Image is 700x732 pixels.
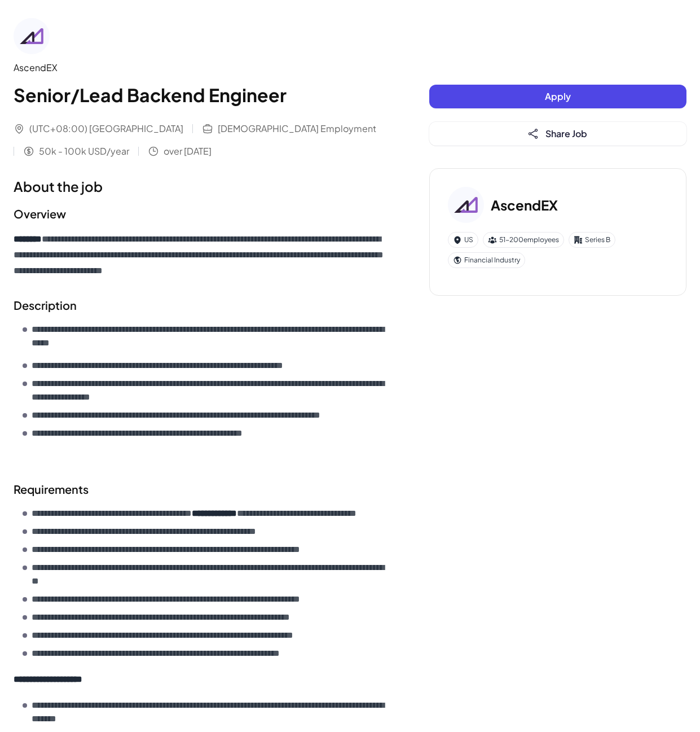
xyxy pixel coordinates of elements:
h1: About the job [14,176,384,196]
img: As [14,18,50,54]
span: 50k - 100k USD/year [39,144,129,158]
div: Financial Industry [448,252,525,268]
img: As [448,187,484,223]
h1: Senior/Lead Backend Engineer [14,81,384,108]
span: Apply [545,90,571,102]
div: AscendEX [14,61,384,74]
h2: Overview [14,205,384,222]
button: Share Job [429,122,686,146]
h2: Requirements [14,481,384,498]
div: US [448,232,478,248]
h3: AscendEX [491,195,558,215]
span: over [DATE] [164,144,212,158]
div: 51-200 employees [483,232,564,248]
span: (UTC+08:00) [GEOGRAPHIC_DATA] [29,122,183,135]
span: Share Job [545,128,587,139]
h2: Description [14,297,384,314]
span: [DEMOGRAPHIC_DATA] Employment [218,122,376,135]
button: Apply [429,85,686,108]
div: Series B [569,232,615,248]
